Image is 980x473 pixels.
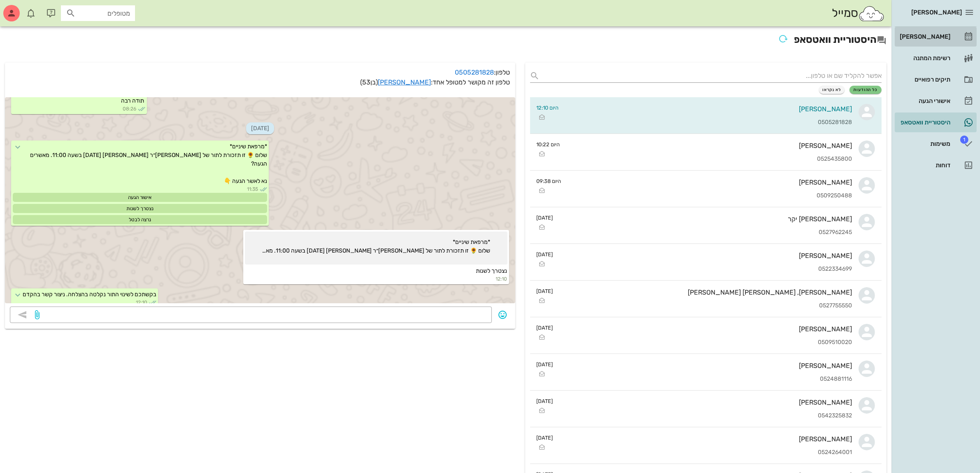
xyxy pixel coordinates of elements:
[898,119,950,126] div: היסטוריית וואטסאפ
[560,435,852,443] div: [PERSON_NAME]
[13,193,267,202] div: אישור הגעה
[858,5,885,22] img: SmileCloud logo
[13,215,267,224] div: נרצה לבטל
[537,177,561,185] small: היום 09:38
[560,325,852,333] div: [PERSON_NAME]
[560,339,852,346] div: 0509510020
[895,27,977,47] a: [PERSON_NAME]
[898,98,950,104] div: אישורי הגעה
[819,86,845,94] button: לא נקראו
[568,178,852,186] div: [PERSON_NAME]
[560,449,852,456] div: 0524264001
[23,291,156,298] span: בקשתכם לשינוי התור נקלטה בהצלחה. ניצור קשר בהקדם
[537,397,553,405] small: [DATE]
[560,362,852,370] div: [PERSON_NAME]
[246,122,274,134] span: [DATE]
[568,192,852,199] div: 0509250488
[543,69,882,82] input: אפשר להקליד שם או טלפון...
[363,78,371,86] span: 53
[560,376,852,383] div: 0524881116
[895,155,977,175] a: דוחות
[832,5,885,22] div: סמייל
[560,229,852,236] div: 0527962245
[537,361,553,368] small: [DATE]
[850,86,882,94] button: כל ההודעות
[537,434,553,442] small: [DATE]
[567,142,852,150] div: [PERSON_NAME]
[10,68,510,77] p: טלפון:
[898,76,950,83] div: תיקים רפואיים
[560,215,852,223] div: [PERSON_NAME] יקר
[898,33,950,40] div: [PERSON_NAME]
[560,302,852,309] div: 0527755550
[537,324,553,332] small: [DATE]
[560,398,852,406] div: [PERSON_NAME]
[911,9,962,16] span: [PERSON_NAME]
[566,119,852,126] div: 0505281828
[136,299,147,306] span: 12:10
[361,78,378,86] span: (בן )
[560,266,852,273] div: 0522334699
[895,70,977,89] a: תיקים רפואיים
[567,156,852,163] div: 0525435800
[247,185,258,193] span: 11:35
[10,77,510,87] p: טלפון זה מקושר למטופל אחד:
[123,105,136,112] span: 08:26
[895,91,977,111] a: אישורי הגעה
[261,238,490,263] span: *מרפאת שיניים* שלום 🌻 זו תזכורת לתור של [PERSON_NAME]״ר [PERSON_NAME] [DATE] בשעה 11:00. מאשרים ה...
[560,288,852,296] div: [PERSON_NAME], [PERSON_NAME] [PERSON_NAME]
[960,136,968,144] span: תג
[13,204,267,213] div: נצטרך לשנות
[476,267,507,274] span: נצטרך לשנות
[455,68,494,76] a: 0505281828
[895,48,977,68] a: רשימת המתנה
[24,7,29,12] span: תג
[895,112,977,132] a: היסטוריית וואטסאפ
[566,105,852,113] div: [PERSON_NAME]
[560,252,852,260] div: [PERSON_NAME]
[245,275,507,283] small: 12:10
[537,287,553,295] small: [DATE]
[560,412,852,419] div: 0542325832
[853,87,878,92] span: כל ההודעות
[898,55,950,61] div: רשימת המתנה
[378,78,431,86] a: [PERSON_NAME]
[537,104,559,112] small: היום 12:10
[537,214,553,222] small: [DATE]
[5,31,887,49] h2: היסטוריית וואטסאפ
[537,140,560,148] small: היום 10:22
[537,251,553,258] small: [DATE]
[898,140,950,147] div: משימות
[823,87,841,92] span: לא נקראו
[895,134,977,154] a: תגמשימות
[898,162,950,169] div: דוחות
